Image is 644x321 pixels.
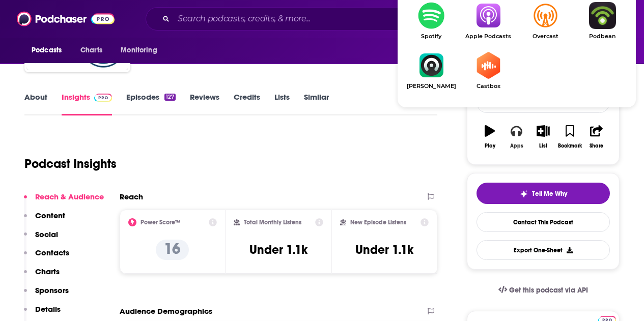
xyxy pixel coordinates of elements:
button: tell me why sparkleTell Me Why [477,183,610,204]
button: open menu [114,41,170,60]
h3: Under 1.1k [355,242,413,257]
span: [PERSON_NAME] [403,83,460,90]
p: Details [35,304,61,314]
p: Contacts [35,248,69,257]
button: Apps [503,119,529,155]
a: Lists [274,92,290,115]
img: tell me why sparkle [520,190,528,198]
span: Podbean [574,33,631,40]
a: Apple PodcastsApple Podcasts [460,2,517,40]
div: List [539,143,547,149]
p: Charts [35,267,60,276]
p: Sponsors [35,285,69,295]
a: InsightsPodchaser Pro [62,92,112,115]
span: Tell Me Why [532,190,567,198]
a: Charts [74,41,108,60]
button: List [530,119,556,155]
a: Get this podcast via API [490,278,596,303]
h2: New Episode Listens [350,219,406,226]
div: Apps [510,143,523,149]
a: Similar [304,92,329,115]
p: Reach & Audience [35,192,104,201]
button: Play [477,119,503,155]
h2: Power Score™ [141,219,180,226]
button: open menu [24,41,75,60]
a: Credits [234,92,260,115]
span: Charts [80,43,102,57]
div: Search podcasts, credits, & more... [146,7,528,31]
span: Podcasts [32,43,62,57]
button: Social [24,229,58,248]
a: Reviews [190,92,219,115]
p: 16 [156,240,189,260]
span: Monitoring [121,43,157,57]
h1: Podcast Insights [24,156,117,171]
button: Content [24,211,65,229]
a: Episodes127 [126,92,176,115]
button: Reach & Audience [24,192,104,211]
div: 127 [164,94,176,101]
img: Podchaser - Follow, Share and Rate Podcasts [17,9,115,28]
button: Sponsors [24,285,69,304]
span: Castbox [460,83,517,90]
button: Bookmark [556,119,583,155]
span: Apple Podcasts [460,33,517,40]
a: OvercastOvercast [517,2,574,40]
a: SpotifySpotify [403,2,460,40]
div: Play [485,143,495,149]
span: Spotify [403,33,460,40]
button: Contacts [24,248,69,267]
a: Castro[PERSON_NAME] [403,52,460,90]
div: Bookmark [558,143,582,149]
h2: Reach [120,192,143,201]
h2: Total Monthly Listens [244,219,301,226]
p: Content [35,211,65,220]
span: Overcast [517,33,574,40]
a: About [24,92,47,115]
h3: Under 1.1k [249,242,307,257]
button: Export One-Sheet [477,240,610,260]
div: Share [590,143,603,149]
p: Social [35,229,58,239]
img: Podchaser Pro [94,94,112,102]
a: Contact This Podcast [477,212,610,232]
span: Get this podcast via API [509,286,588,295]
button: Charts [24,267,60,285]
a: CastboxCastbox [460,52,517,90]
h2: Audience Demographics [120,306,212,316]
input: Search podcasts, credits, & more... [174,11,436,27]
a: PodbeanPodbean [574,2,631,40]
button: Share [583,119,610,155]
